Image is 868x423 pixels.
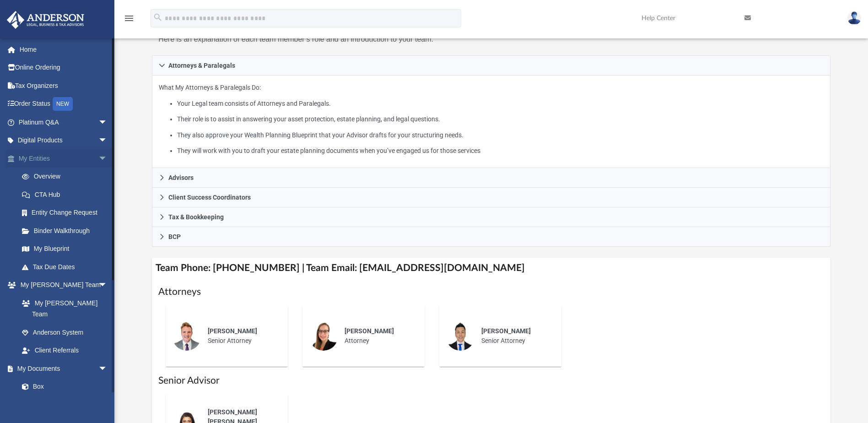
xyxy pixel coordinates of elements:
[6,76,121,95] a: Tax Organizers
[177,114,824,125] li: Their role is to assist in answering your asset protection, estate planning, and legal questions.
[13,168,121,186] a: Overview
[168,214,224,220] span: Tax & Bookkeeping
[177,98,824,109] li: Your Legal team consists of Attorneys and Paralegals.
[847,11,861,25] img: User Pic
[172,321,201,351] img: thumbnail
[53,97,73,111] div: NEW
[6,149,121,168] a: My Entitiesarrow_drop_down
[98,113,117,132] span: arrow_drop_down
[98,149,117,168] span: arrow_drop_down
[158,374,824,387] h1: Senior Advisor
[6,276,117,294] a: My [PERSON_NAME] Teamarrow_drop_down
[158,285,824,298] h1: Attorneys
[6,113,121,131] a: Platinum Q&Aarrow_drop_down
[152,76,830,168] div: Attorneys & Paralegals
[13,185,121,204] a: CTA Hub
[153,12,163,22] i: search
[152,258,830,278] h4: Team Phone: [PHONE_NUMBER] | Team Email: [EMAIL_ADDRESS][DOMAIN_NAME]
[13,294,112,323] a: My [PERSON_NAME] Team
[152,55,830,76] a: Attorneys & Paralegals
[13,378,112,396] a: Box
[13,323,117,342] a: Anderson System
[481,327,531,335] span: [PERSON_NAME]
[124,17,135,24] a: menu
[124,13,135,24] i: menu
[13,240,117,258] a: My Blueprint
[152,168,830,188] a: Advisors
[6,131,121,150] a: Digital Productsarrow_drop_down
[98,359,117,378] span: arrow_drop_down
[446,321,475,351] img: thumbnail
[6,95,121,114] a: Order StatusNEW
[13,258,121,276] a: Tax Due Dates
[168,233,181,240] span: BCP
[152,207,830,227] a: Tax & Bookkeeping
[338,320,418,352] div: Attorney
[208,327,257,335] span: [PERSON_NAME]
[309,321,338,351] img: thumbnail
[6,40,121,59] a: Home
[158,33,485,46] p: Here is an explanation of each team member’s role and an introduction to your team.
[13,342,117,360] a: Client Referrals
[13,222,121,240] a: Binder Walkthrough
[6,359,117,378] a: My Documentsarrow_drop_down
[159,82,823,157] p: What My Attorneys & Paralegals Do:
[6,59,121,77] a: Online Ordering
[475,320,555,352] div: Senior Attorney
[168,174,194,181] span: Advisors
[177,145,824,157] li: They will work with you to draft your estate planning documents when you’ve engaged us for those ...
[168,194,251,201] span: Client Success Coordinators
[152,188,830,207] a: Client Success Coordinators
[152,227,830,247] a: BCP
[201,320,281,352] div: Senior Attorney
[13,204,121,222] a: Entity Change Request
[98,276,117,295] span: arrow_drop_down
[4,11,87,29] img: Anderson Advisors Platinum Portal
[98,131,117,150] span: arrow_drop_down
[345,327,394,335] span: [PERSON_NAME]
[168,62,235,69] span: Attorneys & Paralegals
[177,130,824,141] li: They also approve your Wealth Planning Blueprint that your Advisor drafts for your structuring ne...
